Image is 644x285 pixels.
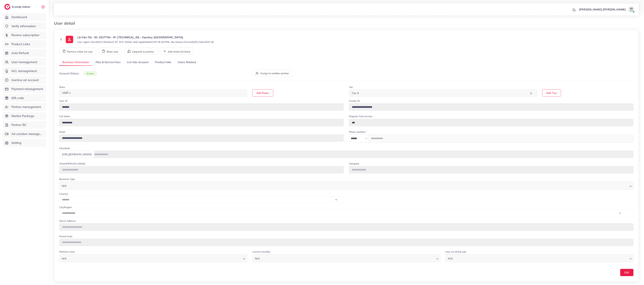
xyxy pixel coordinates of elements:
[59,250,75,253] label: Platform store
[59,162,85,165] label: What'[PERSON_NAME]
[11,78,39,82] span: Inactive ad account
[59,206,72,209] label: City/Region
[59,219,76,223] label: Street Address
[620,269,633,276] button: Edit
[3,49,46,57] a: Auto Refund
[454,255,628,261] input: Search for option
[59,147,70,150] label: Facebook
[349,115,372,118] label: Register from service
[152,59,174,66] a: Product links
[3,121,46,129] a: Partner BC
[11,15,27,19] span: Dashboard
[3,22,46,30] a: Verify information
[530,91,532,95] button: Clear Selected
[11,24,36,28] span: Verify information
[3,103,46,111] a: Partner management
[11,42,30,46] span: Product Links
[4,4,31,10] a: logoEcomdy Admin
[3,85,46,93] a: Payment management
[59,71,97,76] p: Account Status:
[83,71,97,76] span: active
[4,4,10,10] img: logo
[69,92,71,94] button: Deselect USER
[11,114,34,118] span: Market Package
[11,33,39,37] span: Review subscription
[446,254,633,262] div: Search for option
[349,90,537,97] div: Search for option
[59,177,75,181] label: Business Type
[349,162,359,165] label: Telegram
[61,91,72,95] span: USER
[11,87,43,91] span: Payment management
[3,58,46,66] a: User management
[11,132,44,136] span: Ad creative management
[59,59,92,66] a: Business Information
[446,250,466,253] label: Has run tikTok ads
[351,91,360,96] span: Tier 0
[99,48,122,55] button: Block user
[252,89,273,97] button: Edit Roles
[59,99,67,103] label: User ID
[11,60,37,64] span: User management
[447,256,454,261] span: N/A
[579,7,626,11] p: [PERSON_NAME] [PERSON_NAME]
[73,90,243,96] input: Search for option
[3,112,46,120] a: Market Package
[124,59,152,66] a: List Ads Account
[59,130,65,134] label: Email
[59,192,68,196] label: Country
[59,151,94,158] div: [URL][DOMAIN_NAME]
[261,255,435,261] input: Search for option
[59,115,70,118] label: Full Name
[3,13,46,21] a: Dashboard
[68,183,628,188] input: Search for option
[11,96,24,100] span: Gift code
[124,48,157,55] button: Upgrade to partner
[3,94,46,102] a: Gift code
[577,6,636,13] a: [PERSON_NAME] [PERSON_NAME]avatar
[349,99,360,103] label: Create At
[3,139,46,147] a: Setting
[59,235,72,238] label: Postal Code
[59,85,65,89] label: Roles
[349,130,367,134] label: Phone Number
[77,35,214,39] p: Lã Văn Tài - ID: 1027794 - IP: [TECHNICAL_ID] - Country: [GEOGRAPHIC_DATA]
[61,256,67,261] span: N/A
[11,51,29,55] span: Auto Refund
[11,123,27,127] span: Partner BC
[59,90,247,97] div: Search for option
[59,254,247,262] div: Search for option
[12,5,31,8] h2: Ecomdy Admin
[66,36,73,43] img: ic-user-info.36bf1079.svg
[59,48,96,55] button: Remove white list user
[252,250,270,253] label: Current monthly
[77,40,214,44] small: User Agent: Mozilla/5.0 (Windows NT 10.0; Win64; x64) AppleWebKit/537.36 (KHTML, like Gecko) Chro...
[174,59,199,66] a: Users Related
[252,254,440,262] div: Search for option
[11,105,41,109] span: Partner management
[59,182,633,189] div: Search for option
[68,255,242,261] input: Search for option
[360,90,529,96] input: Search for option
[3,40,46,48] a: Product Links
[254,256,260,261] span: N/A
[349,85,353,89] label: Tier
[3,31,46,39] a: Review subscription
[92,59,124,66] a: Plan & Service Fees
[3,130,46,138] a: Ad creative management
[11,69,37,73] span: ACL management
[3,76,46,84] a: Inactive ad account
[11,141,21,145] span: Setting
[3,67,46,75] a: ACL management
[628,6,635,13] img: avatar
[160,48,194,55] button: Add white list block
[542,89,561,97] button: Edit Tier
[61,183,67,188] span: N/A
[54,21,78,26] h3: User detail
[252,70,292,77] button: Assign to another partner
